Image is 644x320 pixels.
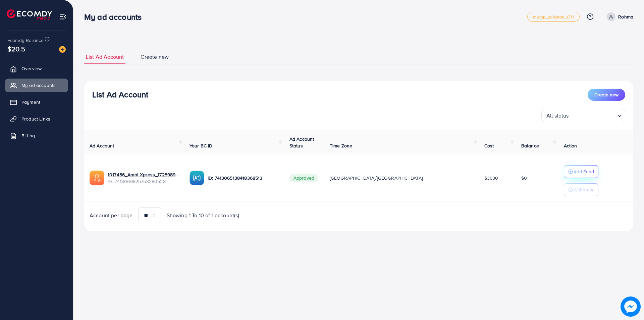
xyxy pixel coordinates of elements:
[108,171,179,185] div: <span class='underline'>1017456_Amal Xpress_1725989134924</span></br>7413066825753280528
[289,136,314,149] span: Ad Account Status
[5,129,68,142] a: Billing
[84,12,147,22] h3: My ad accounts
[604,12,633,21] a: Rohma
[330,175,423,181] span: [GEOGRAPHIC_DATA]/[GEOGRAPHIC_DATA]
[108,171,179,178] a: 1017456_Amal Xpress_1725989134924
[545,111,570,121] span: All status
[527,12,580,22] a: metap_pakistan_001
[541,109,625,122] div: Search for option
[618,13,633,21] p: Rohma
[86,53,124,61] span: List Ad Account
[21,116,50,122] span: Product Links
[564,165,598,178] button: Add Fund
[59,13,67,20] img: menu
[574,186,593,194] p: Withdraw
[564,142,577,149] span: Action
[7,37,44,44] span: Ecomdy Balance
[588,89,625,101] button: Create new
[484,142,494,149] span: Cost
[90,142,114,149] span: Ad Account
[289,174,318,182] span: Approved
[21,82,56,89] span: My ad accounts
[330,142,352,149] span: Time Zone
[5,112,68,126] a: Product Links
[21,132,35,139] span: Billing
[190,171,204,185] img: ic-ba-acc.ded83a64.svg
[571,109,614,121] input: Search for option
[21,99,40,105] span: Payment
[5,95,68,109] a: Payment
[594,91,619,98] span: Create new
[5,79,68,92] a: My ad accounts
[208,174,279,182] p: ID: 7413065138418368513
[108,178,179,185] span: ID: 7413066825753280528
[141,53,169,61] span: Create new
[5,62,68,75] a: Overview
[564,183,598,196] button: Withdraw
[59,46,66,53] img: image
[521,175,527,181] span: $0
[92,90,148,99] h3: List Ad Account
[7,9,52,20] img: logo
[484,175,498,181] span: $3630
[7,44,25,54] span: $20.5
[521,142,539,149] span: Balance
[574,168,594,176] p: Add Fund
[21,65,42,72] span: Overview
[621,296,641,317] img: image
[167,212,239,219] span: Showing 1 To 10 of 1 account(s)
[90,212,133,219] span: Account per page
[533,15,574,19] span: metap_pakistan_001
[90,171,104,185] img: ic-ads-acc.e4c84228.svg
[190,142,213,149] span: Your BC ID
